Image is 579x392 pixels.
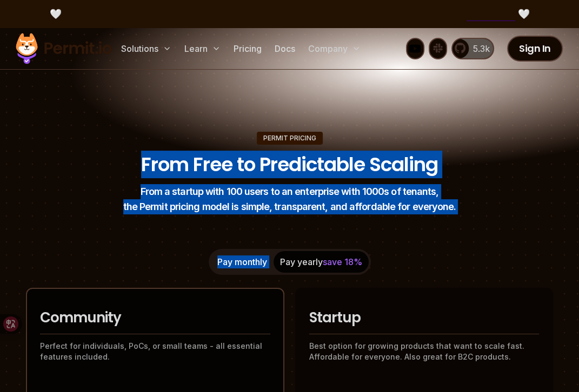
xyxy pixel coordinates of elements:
[117,38,176,59] button: Solutions
[467,42,490,55] span: 5.3k
[40,308,270,328] h2: Community
[270,38,300,59] a: Docs
[40,341,270,362] p: Perfect for individuals, PoCs, or small teams - all essential features included.
[64,7,515,21] span: [DOMAIN_NAME] - Permit's New Platform for Enterprise-Grade AI Agent Security |
[26,6,553,22] div: 🤍 🤍
[123,184,456,214] p: the Permit pricing model is simple, transparent, and affordable for everyone.
[141,151,438,178] h1: From Free to Predictable Scaling
[507,36,563,62] a: Sign In
[257,132,323,145] div: Permit Pricing
[309,308,540,328] h2: Startup
[229,38,266,59] a: Pricing
[11,30,117,67] img: Permit logo
[304,38,365,59] button: Company
[211,251,274,273] button: Pay monthly
[123,184,456,199] span: From a startup with 100 users to an enterprise with 1000s of tenants,
[451,38,494,59] a: 5.3k
[180,38,225,59] button: Learn
[467,7,515,21] a: Try it here
[309,341,540,362] p: Best option for growing products that want to scale fast. Affordable for everyone. Also great for...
